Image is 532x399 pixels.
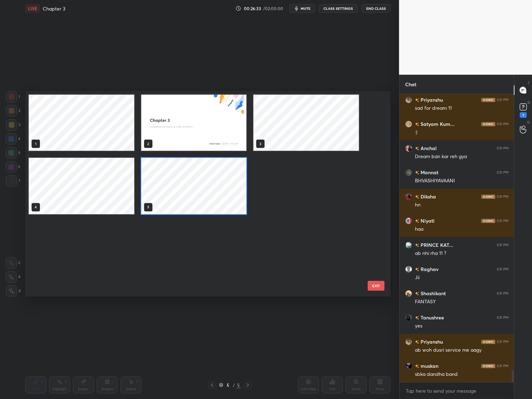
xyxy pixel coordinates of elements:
[497,219,509,223] div: 3:31 PM
[25,91,378,297] div: grid
[233,383,235,387] div: /
[497,243,509,247] div: 3:31 PM
[481,98,495,102] img: iconic-dark.1390631f.png
[319,4,357,13] button: CLASS SETTINGS
[415,268,419,272] img: no-rating-badge.077c3623.svg
[405,145,412,152] img: 710aac374af743619e52c97fb02a3c35.jpg
[415,250,509,257] div: ab nhi rha 11 ?
[419,144,437,152] h6: Anchal
[405,121,412,128] img: ee2f365983054e17a0a8fd0220be7e3b.jpg
[405,169,412,176] img: e609a42d52644befbce13895e312b615.jpg
[419,96,443,103] h6: Priyanshu
[415,347,509,354] div: ab woh dusri service me aagy
[415,316,419,320] img: no-rating-badge.077c3623.svg
[405,217,412,224] img: c0559d7685f5485c93f846ba3e5c5bff.jpg
[415,292,419,296] img: no-rating-badge.077c3623.svg
[481,364,495,368] img: iconic-dark.1390631f.png
[415,365,419,368] img: no-rating-badge.077c3623.svg
[497,316,509,320] div: 3:31 PM
[405,242,412,249] img: 3
[419,193,436,200] h6: Diksha
[225,383,232,387] div: 5
[415,244,419,248] img: no-rating-badge.077c3623.svg
[400,94,514,382] div: grid
[405,266,412,273] img: default.png
[6,105,20,116] div: 2
[6,161,20,173] div: 6
[415,99,419,102] img: no-rating-badge.077c3623.svg
[415,219,419,223] img: no-rating-badge.077c3623.svg
[520,112,527,118] div: 1
[497,291,509,296] div: 3:31 PM
[419,169,438,176] h6: Mannat
[6,147,20,158] div: 5
[415,153,509,160] div: Dream ban kar reh gya
[527,100,530,105] p: D
[415,226,509,233] div: haa
[405,314,412,321] img: d5e60321c15a449f904b58f3343f34be.jpg
[415,105,509,112] div: sad for dream 11
[497,267,509,271] div: 3:31 PM
[497,364,509,368] div: 3:31 PM
[481,340,495,344] img: iconic-dark.1390631f.png
[6,119,20,130] div: 3
[6,175,20,187] div: 7
[415,371,509,378] div: sbka dandha band
[419,241,453,249] h6: PRINCE KAT...
[43,5,65,12] h4: Chapter 3
[289,4,315,13] button: mute
[415,274,509,281] div: Jii
[6,257,21,269] div: C
[6,285,21,297] div: Z
[362,4,390,13] button: End Class
[497,170,509,175] div: 3:31 PM
[419,217,435,224] h6: Niyati
[415,123,419,127] img: no-rating-badge.077c3623.svg
[301,6,311,11] span: mute
[405,193,412,200] img: c8ee13d84ac14d55b7c9552e073fad17.jpg
[481,122,495,126] img: iconic-dark.1390631f.png
[415,323,509,330] div: yes
[415,177,509,184] div: BHVASHIYAVAANI
[405,363,412,370] img: 8430983dc3024bc59926ac31699ae35f.jpg
[481,219,495,223] img: iconic-dark.1390631f.png
[368,281,384,291] button: EXIT
[405,290,412,297] img: f1f78ec4a27f45a5a8a2fd0747818e8a.jpg
[415,340,419,344] img: no-rating-badge.077c3623.svg
[497,340,509,344] div: 3:31 PM
[497,195,509,199] div: 3:31 PM
[527,120,530,125] p: G
[419,120,455,128] h6: Satyam Kum...
[405,338,412,345] img: ac7fb660e3c34ab58fdcde9eb811caf6.jpg
[6,91,20,102] div: 1
[528,80,530,86] p: T
[481,195,495,199] img: iconic-dark.1390631f.png
[405,96,412,103] img: ac7fb660e3c34ab58fdcde9eb811caf6.jpg
[141,95,247,151] img: 194a80da-9f73-11f0-a532-36b3f795ab89.jpg
[497,98,509,102] div: 3:31 PM
[415,202,509,209] div: hn
[497,122,509,126] div: 3:31 PM
[497,146,509,150] div: 3:31 PM
[419,314,444,321] h6: Tanushree
[415,147,419,151] img: no-rating-badge.077c3623.svg
[415,129,509,136] div: :)
[237,382,241,388] div: 5
[25,4,40,13] div: LIVE
[6,133,20,144] div: 4
[419,338,443,345] h6: Priyanshu
[419,265,438,273] h6: Raghav
[400,75,422,94] p: Chat
[419,362,438,370] h6: muskan
[415,195,419,199] img: no-rating-badge.077c3623.svg
[419,290,446,297] h6: Shashikant
[415,298,509,305] div: FANTASY
[415,171,419,175] img: no-rating-badge.077c3623.svg
[6,271,21,283] div: X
